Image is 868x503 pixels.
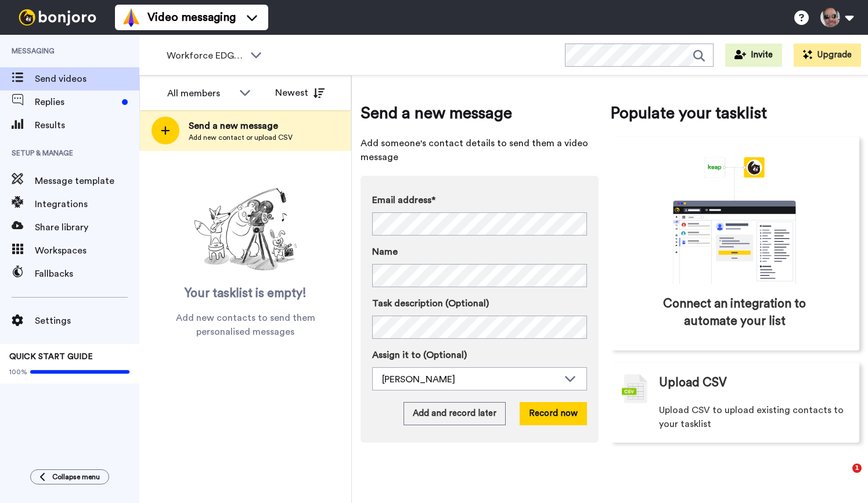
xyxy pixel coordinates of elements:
span: 100% [9,367,27,377]
iframe: Intercom live chat [829,464,856,491]
span: Upload CSV to upload existing contacts to your tasklist [659,403,848,431]
span: Name [372,245,398,259]
label: Task description (Optional) [372,296,587,310]
span: Share library [35,220,139,234]
span: Add someone's contact details to send them a video message [361,136,599,164]
span: Fallbacks [35,267,139,281]
button: Collapse menu [30,469,109,484]
button: Add and record later [404,402,506,425]
button: Record now [520,402,587,425]
span: Replies [35,95,117,109]
span: Workspaces [35,244,139,258]
span: Connect an integration to automate your list [660,295,811,330]
button: Invite [725,44,782,67]
span: QUICK START GUIDE [9,353,93,361]
span: Message template [35,174,139,188]
span: Collapse menu [52,472,100,482]
img: ready-set-action.png [188,183,304,276]
img: bj-logo-header-white.svg [14,9,101,26]
span: Settings [35,314,139,328]
button: Newest [266,81,333,104]
span: Results [35,118,139,132]
label: Assign it to (Optional) [372,348,587,362]
span: Populate your tasklist [610,102,860,125]
span: Send videos [35,72,139,86]
img: vm-color.svg [122,8,141,27]
span: 1 [852,464,862,473]
span: Send a new message [361,102,599,125]
div: animation [647,157,822,284]
button: Upgrade [794,44,861,67]
span: Integrations [35,197,139,211]
label: Email address* [372,193,587,207]
span: Add new contacts to send them personalised messages [157,311,334,339]
span: Workforce EDGE Program [167,49,244,63]
span: Add new contact or upload CSV [189,133,293,142]
span: Your tasklist is empty! [185,285,307,302]
span: Send a new message [189,119,293,133]
span: Upload CSV [659,374,727,392]
span: Video messaging [147,9,236,26]
div: [PERSON_NAME] [382,372,559,386]
img: csv-grey.png [622,374,647,403]
div: All members [167,86,233,100]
